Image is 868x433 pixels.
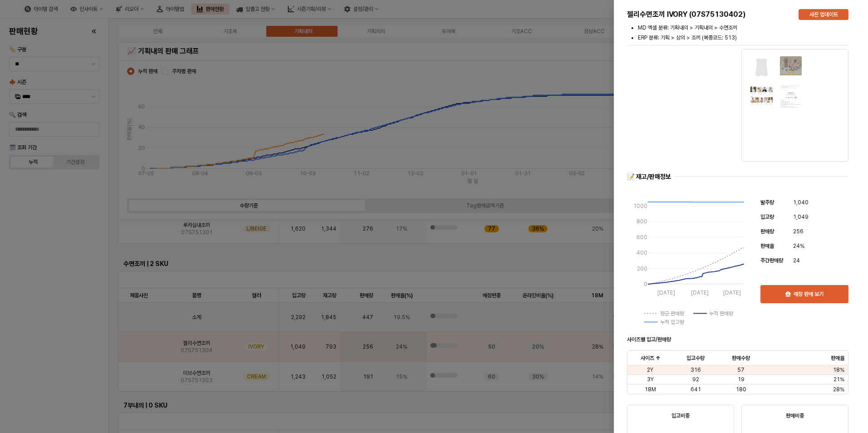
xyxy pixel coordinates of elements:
p: 매장 판매 보기 [794,290,824,298]
span: 1,040 [793,198,809,207]
span: 180 [736,386,746,393]
button: 사진 업데이트 [799,9,848,20]
span: 판매율 [760,243,774,249]
span: 판매수량 [732,354,750,362]
span: 입고수량 [686,354,705,362]
span: 판매율 [831,354,844,362]
span: 641 [690,386,701,393]
button: 매장 판매 보기 [760,285,848,303]
strong: 사이즈별 입고/판매량 [627,336,671,343]
span: 92 [692,376,699,383]
p: 사진 업데이트 [809,11,838,18]
strong: 입고비중 [671,413,690,419]
span: 발주량 [760,199,774,206]
li: ERP 분류: 기획 > 상의 > 조끼 (복종코드: 513) [638,34,848,42]
span: 19 [738,376,745,383]
span: 18M [645,386,656,393]
div: 📝 재고/판매정보 [627,172,671,181]
span: 3Y [647,376,654,383]
span: 2Y [647,366,653,374]
span: 24 [793,256,800,265]
span: 28% [833,386,844,393]
span: 주간판매량 [760,257,783,264]
span: 21% [833,376,844,383]
strong: 판매비중 [786,413,804,419]
span: 256 [793,227,804,236]
span: 24% [793,241,804,251]
span: 18% [833,366,844,374]
span: 사이즈 [641,354,654,362]
span: 입고량 [760,214,774,220]
li: MD 엑셀 분류: 기획내의 > 기획내의 > 수면조끼 [638,24,848,32]
span: 1,049 [793,212,809,221]
h5: 젤리수면조끼 IVORY (07S75130402) [627,10,791,19]
span: 판매량 [760,228,774,235]
span: 316 [690,366,701,374]
span: 57 [737,366,745,374]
